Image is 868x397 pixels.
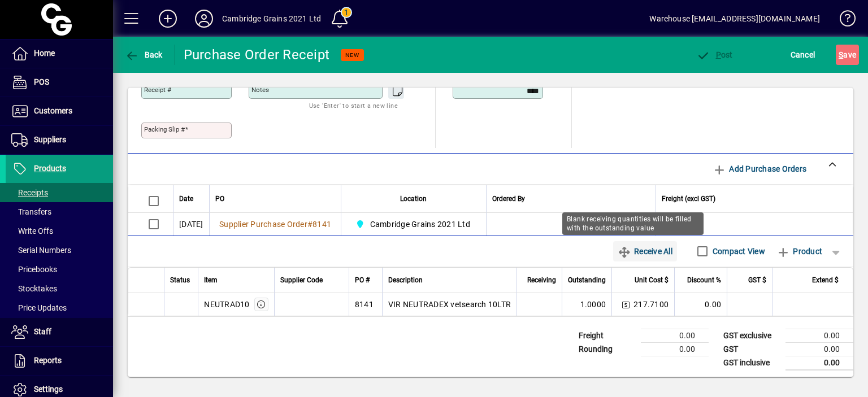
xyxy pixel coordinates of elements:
[776,242,822,260] span: Product
[836,45,859,65] button: Save
[184,46,330,64] div: Purchase Order Receipt
[573,329,641,342] td: Freight
[34,135,66,144] span: Suppliers
[6,241,113,260] a: Serial Numbers
[179,193,203,205] div: Date
[34,164,66,173] span: Products
[400,193,427,205] span: Location
[345,51,359,59] span: NEW
[122,45,166,65] button: Back
[215,193,335,205] div: PO
[618,242,672,260] span: Receive All
[656,213,853,235] td: 0.00
[785,329,853,342] td: 0.00
[618,296,633,312] button: Change Price Levels
[370,219,470,230] span: Cambridge Grains 2021 Ltd
[173,213,209,235] td: [DATE]
[222,10,321,28] div: Cambridge Grains 2021 Ltd
[687,274,721,286] span: Discount %
[641,342,709,356] td: 0.00
[215,218,335,230] a: Supplier Purchase Order#8141
[812,274,839,286] span: Extend $
[718,342,785,356] td: GST
[6,97,113,125] a: Customers
[635,274,669,286] span: Unit Cost $
[718,356,785,370] td: GST inclusive
[641,329,709,342] td: 0.00
[11,265,57,274] span: Pricebooks
[6,68,113,97] a: POS
[313,220,331,229] span: 8141
[562,212,704,235] div: Blank receiving quantities will be filled with the outstanding value
[11,246,71,255] span: Serial Numbers
[6,183,113,202] a: Receipts
[251,86,269,94] mat-label: Notes
[34,356,62,365] span: Reports
[170,274,190,286] span: Status
[839,46,856,64] span: ave
[307,220,313,229] span: #
[6,221,113,241] a: Write Offs
[710,246,765,257] label: Compact View
[11,226,53,235] span: Write Offs
[219,220,307,229] span: Supplier Purchase Order
[674,293,727,316] td: 0.00
[492,193,525,205] span: Ordered By
[771,241,828,261] button: Product
[649,10,820,28] div: Warehouse [EMAIL_ADDRESS][DOMAIN_NAME]
[353,217,475,231] span: Cambridge Grains 2021 Ltd
[6,298,113,317] a: Price Updates
[6,318,113,346] a: Staff
[34,106,72,115] span: Customers
[34,385,63,394] span: Settings
[492,193,650,205] div: Ordered By
[349,293,382,316] td: 8141
[788,45,818,65] button: Cancel
[662,193,839,205] div: Freight (excl GST)
[613,241,677,261] button: Receive All
[718,329,785,342] td: GST exclusive
[527,274,556,286] span: Receiving
[11,284,57,293] span: Stocktakes
[6,202,113,221] a: Transfers
[34,49,55,58] span: Home
[11,303,67,312] span: Price Updates
[791,46,815,64] span: Cancel
[34,77,49,86] span: POS
[113,45,175,65] app-page-header-button: Back
[125,50,163,59] span: Back
[6,260,113,279] a: Pricebooks
[785,356,853,370] td: 0.00
[6,40,113,68] a: Home
[215,193,224,205] span: PO
[280,274,323,286] span: Supplier Code
[696,50,733,59] span: ost
[831,2,854,39] a: Knowledge Base
[662,193,715,205] span: Freight (excl GST)
[748,274,766,286] span: GST $
[144,125,185,133] mat-label: Packing Slip #
[839,50,843,59] span: S
[568,274,606,286] span: Outstanding
[204,274,218,286] span: Item
[204,299,249,310] div: NEUTRAD10
[388,274,423,286] span: Description
[6,347,113,375] a: Reports
[562,293,611,316] td: 1.0000
[713,160,806,178] span: Add Purchase Orders
[785,342,853,356] td: 0.00
[34,327,51,336] span: Staff
[382,293,517,316] td: VIR NEUTRADEX vetsearch 10LTR
[150,8,186,29] button: Add
[309,99,398,112] mat-hint: Use 'Enter' to start a new line
[186,8,222,29] button: Profile
[573,342,641,356] td: Rounding
[11,188,48,197] span: Receipts
[144,86,171,94] mat-label: Receipt #
[693,45,736,65] button: Post
[6,279,113,298] a: Stocktakes
[11,207,51,216] span: Transfers
[633,299,669,310] span: 217.7100
[716,50,721,59] span: P
[708,159,811,179] button: Add Purchase Orders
